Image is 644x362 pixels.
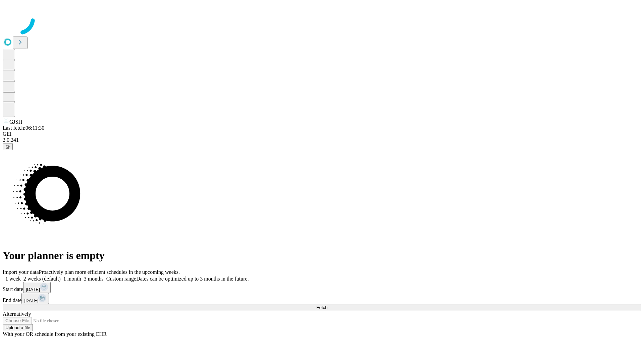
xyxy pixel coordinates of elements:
[136,276,249,282] span: Dates can be optimized up to 3 months in the future.
[316,305,327,310] span: Fetch
[23,282,51,293] button: [DATE]
[3,282,641,293] div: Start date
[3,269,39,275] span: Import your data
[24,298,38,303] span: [DATE]
[9,119,22,125] span: GJSH
[3,249,641,262] h1: Your planner is empty
[3,137,641,143] div: 2.0.241
[5,144,10,149] span: @
[3,293,641,304] div: End date
[23,276,61,282] span: 2 weeks (default)
[3,143,13,150] button: @
[26,287,40,292] span: [DATE]
[3,125,44,131] span: Last fetch: 06:11:30
[3,131,641,137] div: GEI
[3,324,33,331] button: Upload a file
[21,293,49,304] button: [DATE]
[3,304,641,311] button: Fetch
[84,276,104,282] span: 3 months
[3,331,107,337] span: With your OR schedule from your existing EHR
[63,276,81,282] span: 1 month
[5,276,21,282] span: 1 week
[3,311,31,317] span: Alternatively
[106,276,136,282] span: Custom range
[39,269,180,275] span: Proactively plan more efficient schedules in the upcoming weeks.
